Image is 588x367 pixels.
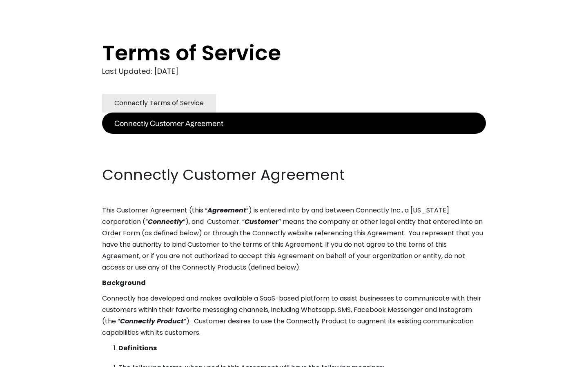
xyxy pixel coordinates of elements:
[102,65,486,77] div: Last Updated: [DATE]
[8,352,49,364] aside: Language selected: English
[207,206,246,215] em: Agreement
[118,343,157,353] strong: Definitions
[102,165,486,185] h2: Connectly Customer Agreement
[102,149,486,161] p: ‍
[102,293,486,338] p: Connectly has developed and makes available a SaaS-based platform to assist businesses to communi...
[114,97,204,109] div: Connectly Terms of Service
[114,117,223,129] div: Connectly Customer Agreement
[102,41,453,65] h1: Terms of Service
[16,353,49,364] ul: Language list
[102,278,146,287] strong: Background
[102,205,486,273] p: This Customer Agreement (this “ ”) is entered into by and between Connectly Inc., a [US_STATE] co...
[120,316,184,326] em: Connectly Product
[148,217,183,226] em: Connectly
[245,217,278,226] em: Customer
[102,134,486,145] p: ‍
